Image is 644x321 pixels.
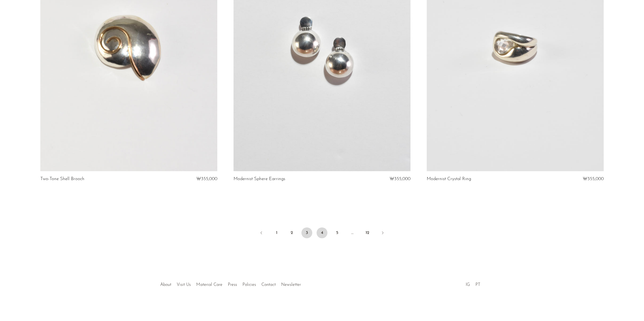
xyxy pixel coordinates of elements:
[234,177,285,181] a: Modernist Sphere Earrings
[362,227,373,238] a: 12
[463,278,483,289] ul: Social Medias
[196,283,222,287] a: Material Care
[228,283,237,287] a: Press
[475,283,480,287] a: PT
[427,177,471,181] a: Modernist Crystal Ring
[286,227,297,238] a: 2
[332,227,343,238] a: 5
[317,227,327,238] a: 4
[40,177,84,181] a: Two-Tone Shell Brooch
[157,278,304,289] ul: Quick links
[160,283,171,287] a: About
[177,283,191,287] a: Visit Us
[301,227,312,238] span: 3
[271,227,282,238] a: 1
[466,283,470,287] a: IG
[390,177,410,181] span: ₩355,000
[347,227,358,238] span: …
[256,227,267,239] a: Previous
[583,177,604,181] span: ₩355,000
[196,177,217,181] span: ₩355,000
[377,227,388,239] a: Next
[261,283,276,287] a: Contact
[242,283,256,287] a: Policies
